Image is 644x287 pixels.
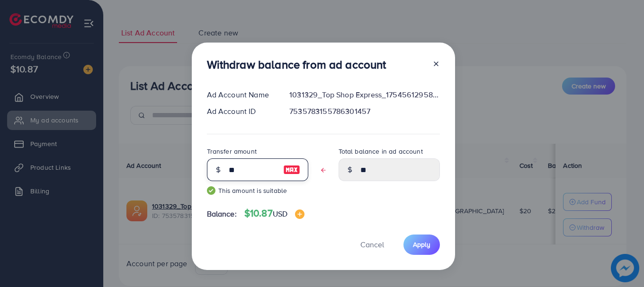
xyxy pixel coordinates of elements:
div: 7535783155786301457 [282,106,447,117]
div: Ad Account Name [199,89,282,100]
h4: $10.87 [244,208,304,219]
img: image [283,164,300,175]
h3: Withdraw balance from ad account [207,58,386,71]
img: guide [207,186,215,195]
button: Cancel [349,235,396,255]
span: Cancel [360,239,384,250]
button: Apply [403,235,440,255]
div: 1031329_Top Shop Express_1754561295806 [282,89,447,100]
span: Apply [413,240,430,249]
span: Balance: [207,209,237,219]
small: This amount is suitable [207,186,308,195]
label: Total balance in ad account [339,147,423,156]
div: Ad Account ID [199,106,282,117]
img: image [295,209,304,219]
span: USD [273,209,287,219]
label: Transfer amount [207,147,257,156]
